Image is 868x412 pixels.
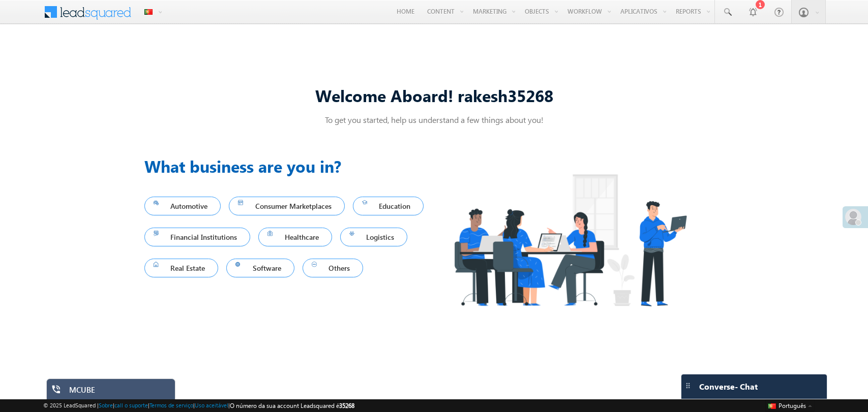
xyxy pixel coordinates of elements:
div: Welcome Aboard! rakesh35268 [144,84,724,106]
img: carter-drag [684,382,692,390]
span: Others [312,261,354,275]
span: Português [779,402,806,409]
span: Education [362,199,415,213]
span: Software [235,261,285,275]
span: 35268 [339,402,354,409]
span: Financial Institutions [154,230,242,244]
a: Termos de serviço [149,402,193,408]
div: MCUBE [69,385,168,399]
span: © 2025 LeadSquared | | | | | [43,401,354,410]
h3: What business are you in? [144,154,434,178]
span: Converse - Chat [699,382,758,391]
a: call o suporte [114,402,148,408]
a: Uso aceitável [195,402,228,408]
span: O número da sua account Leadsquared é [230,402,354,409]
span: Healthcare [267,230,323,244]
p: To get you started, help us understand a few things about you! [144,114,724,125]
button: Português [765,399,814,411]
span: Consumer Marketplaces [238,199,336,213]
span: Automotive [154,199,212,213]
span: Logistics [349,230,399,244]
a: Sobre [99,402,113,408]
img: Industry.png [434,154,706,326]
span: Real Estate [154,261,209,275]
